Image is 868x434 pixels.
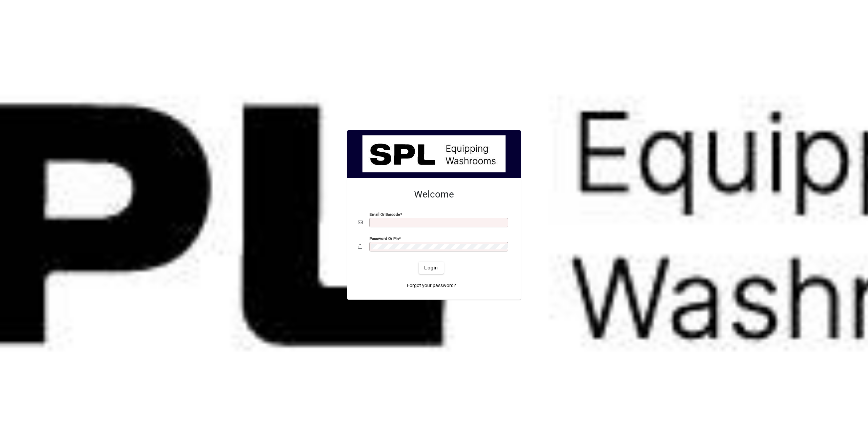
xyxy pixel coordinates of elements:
[404,279,459,291] a: Forgot your password?
[358,189,510,200] h2: Welcome
[419,262,443,274] button: Login
[424,264,438,271] span: Login
[370,212,400,217] mat-label: Email or Barcode
[407,282,456,289] span: Forgot your password?
[370,236,399,241] mat-label: Password or Pin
